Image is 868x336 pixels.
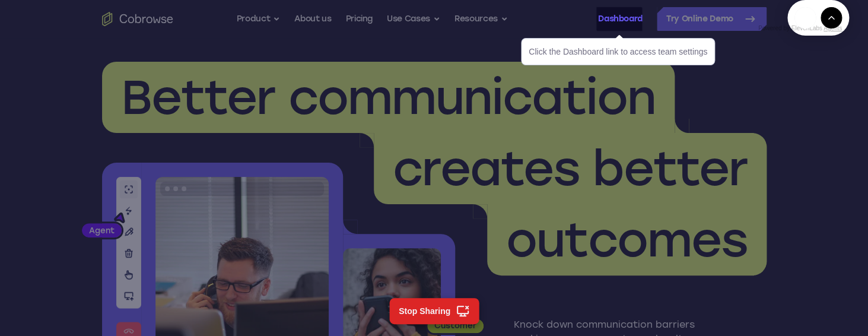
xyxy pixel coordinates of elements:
a: Pricing [345,7,373,31]
a: Try Online Demo [657,7,767,31]
a: Dashboard [598,7,643,31]
a: About us [294,7,331,31]
span: creates better [393,140,748,197]
button: Resources [454,7,508,31]
span: Better communication [121,69,656,126]
button: Product [237,7,281,31]
a: Go to the home page [102,12,173,26]
span: outcomes [506,211,748,268]
button: Use Cases [387,7,440,31]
